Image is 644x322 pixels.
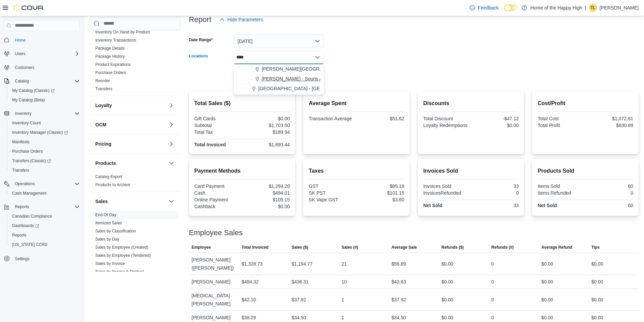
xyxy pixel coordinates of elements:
[12,214,52,219] span: Canadian Compliance
[95,182,130,188] span: Products to Archive
[492,245,514,250] span: Refunds (#)
[442,260,453,268] div: $0.00
[194,197,241,202] div: Online Payment
[7,166,82,175] button: Transfers
[95,102,112,109] h3: Loyalty
[12,254,80,263] span: Settings
[95,237,119,242] a: Sales by Day
[291,245,308,250] span: Sales ($)
[504,11,504,12] span: Dark Mode
[15,181,35,187] span: Operations
[423,123,470,128] div: Loyalty Redemptions
[492,278,494,286] div: 0
[189,37,213,43] label: Date Range
[95,62,130,67] span: Product Expirations
[12,120,41,126] span: Inventory Count
[309,116,355,121] div: Transaction Average
[467,1,501,15] a: Feedback
[12,180,80,188] span: Operations
[309,167,404,175] h2: Taxes
[243,204,290,209] div: $0.00
[341,245,358,250] span: Sales (#)
[243,116,290,121] div: $0.00
[234,34,324,48] button: [DATE]
[12,109,34,118] button: Inventory
[95,221,122,225] a: Itemized Sales
[309,183,355,189] div: GST
[15,38,26,43] span: Home
[291,278,309,286] div: $436.31
[234,74,324,84] button: [PERSON_NAME] - Souris Avenue - Fire & Flower
[1,253,82,263] button: Settings
[194,116,241,121] div: Gift Cards
[341,296,344,304] div: 1
[9,147,46,155] a: Purchase Orders
[189,16,211,24] h3: Report
[538,123,584,128] div: Total Profit
[538,99,633,107] h2: Cost/Profit
[12,77,80,85] span: Catalog
[167,121,175,129] button: OCM
[472,116,519,121] div: -$47.12
[189,289,239,311] div: [MEDICAL_DATA][PERSON_NAME]
[194,129,241,135] div: Total Tax
[90,173,181,192] div: Products
[591,296,603,304] div: $0.00
[358,197,404,202] div: $3.60
[492,260,494,268] div: 0
[4,32,80,281] nav: Complex example
[585,4,586,12] p: |
[7,147,82,156] button: Purchase Orders
[95,70,126,75] a: Purchase Orders
[291,314,306,322] div: $34.50
[95,261,125,266] a: Sales by Invoice
[442,278,453,286] div: $0.00
[95,182,130,187] a: Products to Archive
[9,189,80,197] span: Cash Management
[95,86,112,91] a: Transfers
[95,70,126,75] span: Purchase Orders
[423,99,519,107] h2: Discounts
[95,102,166,109] button: Loyalty
[472,190,519,196] div: 0
[95,54,125,59] a: Package History
[189,253,239,275] div: [PERSON_NAME] ([PERSON_NAME])
[9,222,42,230] a: Dashboards
[538,116,584,121] div: Total Cost
[341,278,347,286] div: 10
[309,99,404,107] h2: Average Spent
[243,129,290,135] div: $189.94
[587,190,633,196] div: 0
[9,222,80,230] span: Dashboards
[192,245,211,250] span: Employee
[1,49,82,58] button: Users
[7,156,82,166] a: Transfers (Classic)
[95,46,125,51] span: Package Details
[591,260,603,268] div: $0.00
[315,55,320,60] button: Close list of options
[9,212,80,220] span: Canadian Compliance
[504,4,518,11] input: Dark Mode
[95,213,116,217] a: End Of Day
[472,183,519,189] div: 33
[478,4,498,11] span: Feedback
[262,66,382,72] span: [PERSON_NAME][GEOGRAPHIC_DATA] - Fire & Flower
[12,242,47,247] span: [US_STATE] CCRS
[95,237,119,242] span: Sales by Day
[95,198,108,205] h3: Sales
[95,174,122,179] span: Catalog Export
[12,180,38,188] button: Operations
[95,198,166,205] button: Sales
[189,53,208,59] label: Locations
[12,149,43,154] span: Purchase Orders
[309,190,355,196] div: SK PST
[217,13,266,26] button: Hide Parameters
[9,119,44,127] a: Inventory Count
[391,314,406,322] div: $34.50
[442,314,453,322] div: $0.00
[358,116,404,121] div: $51.62
[95,62,130,67] a: Product Expirations
[194,183,241,189] div: Card Payment
[391,278,406,286] div: $43.63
